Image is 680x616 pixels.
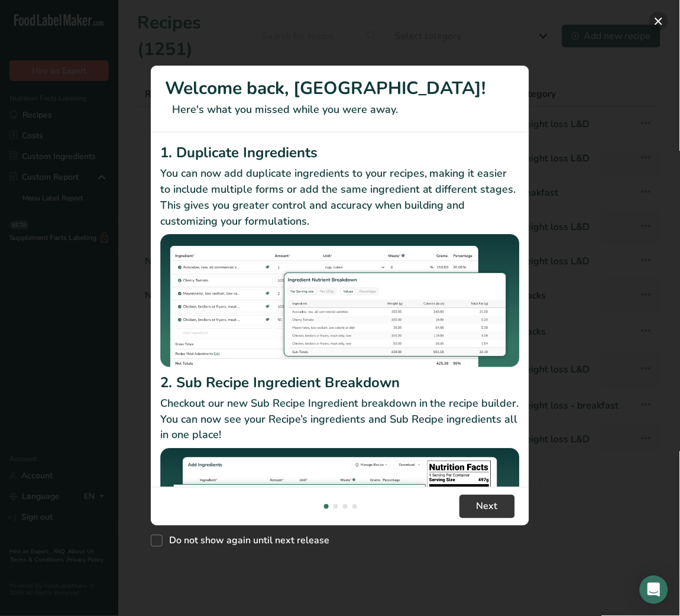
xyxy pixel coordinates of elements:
[160,142,520,163] h2: 1. Duplicate Ingredients
[160,395,520,443] p: Checkout our new Sub Recipe Ingredient breakdown in the recipe builder. You can now see your Reci...
[640,576,668,604] div: Open Intercom Messenger
[160,234,520,368] img: Duplicate Ingredients
[459,495,515,518] button: Next
[165,75,515,102] h1: Welcome back, [GEOGRAPHIC_DATA]!
[160,448,520,582] img: Sub Recipe Ingredient Breakdown
[163,535,329,547] span: Do not show again until next release
[477,500,498,514] span: Next
[165,102,515,118] p: Here's what you missed while you were away.
[160,372,520,393] h2: 2. Sub Recipe Ingredient Breakdown
[160,166,520,229] p: You can now add duplicate ingredients to your recipes, making it easier to include multiple forms...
